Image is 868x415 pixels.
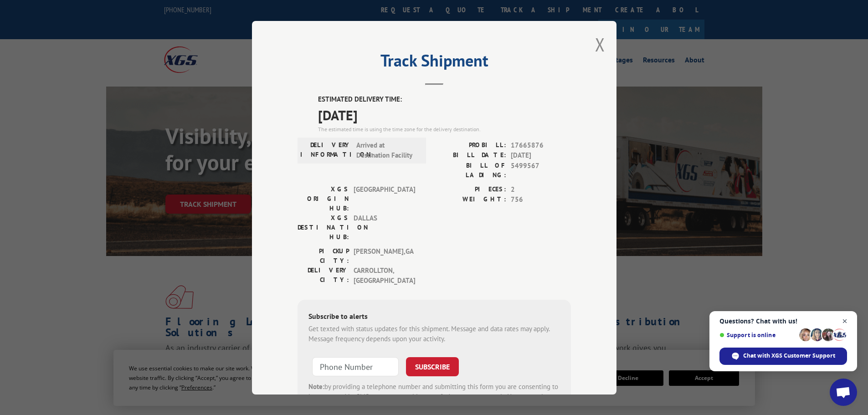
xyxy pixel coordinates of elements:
span: CARROLLTON , [GEOGRAPHIC_DATA] [354,265,415,286]
span: 17665876 [511,140,571,150]
div: The estimated time is using the time zone for the delivery destination. [318,125,571,133]
label: XGS ORIGIN HUB: [298,184,349,213]
label: WEIGHT: [434,195,506,205]
label: PICKUP CITY: [298,246,349,265]
button: Close modal [595,32,605,56]
h2: Track Shipment [298,54,571,72]
div: Open chat [830,379,857,406]
span: Support is online [719,332,796,338]
strong: Note: [308,382,324,390]
label: PROBILL: [434,140,506,150]
span: [PERSON_NAME] , GA [354,246,415,265]
label: PIECES: [434,184,506,195]
span: Chat with XGS Customer Support [743,352,835,360]
span: [DATE] [318,104,571,125]
div: Get texted with status updates for this shipment. Message and data rates may apply. Message frequ... [308,323,560,344]
span: DALLAS [354,213,415,241]
label: XGS DESTINATION HUB: [298,213,349,241]
span: [GEOGRAPHIC_DATA] [354,184,415,213]
label: BILL DATE: [434,150,506,161]
span: 5499567 [511,160,571,179]
label: BILL OF LADING: [434,160,506,179]
button: SUBSCRIBE [406,357,459,376]
label: DELIVERY CITY: [298,265,349,286]
span: 756 [511,195,571,205]
div: Subscribe to alerts [308,310,560,323]
div: by providing a telephone number and submitting this form you are consenting to be contacted by SM... [308,381,560,412]
span: Arrived at Destination Facility [356,140,418,160]
span: 2 [511,184,571,195]
span: [DATE] [511,150,571,161]
div: Chat with XGS Customer Support [719,348,847,365]
label: ESTIMATED DELIVERY TIME: [318,94,571,105]
input: Phone Number [312,357,399,376]
span: Questions? Chat with us! [719,318,847,325]
span: Close chat [839,316,851,327]
label: DELIVERY INFORMATION: [300,140,352,160]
